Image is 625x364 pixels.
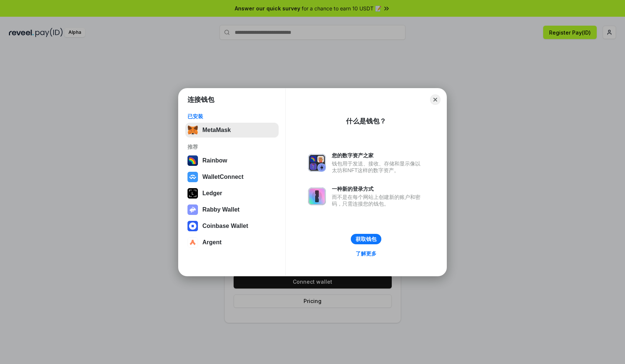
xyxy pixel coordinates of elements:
[187,204,198,215] img: svg+xml,%3Csvg%20xmlns%3D%22http%3A%2F%2Fwww.w3.org%2F2000%2Fsvg%22%20fill%3D%22none%22%20viewBox...
[185,170,279,184] button: WalletConnect
[187,237,198,248] img: svg+xml,%3Csvg%20width%3D%2228%22%20height%3D%2228%22%20viewBox%3D%220%200%2028%2028%22%20fill%3D...
[202,174,244,180] div: WalletConnect
[332,160,424,174] div: 钱包用于发送、接收、存储和显示像以太坊和NFT这样的数字资产。
[356,236,376,242] div: 获取钱包
[346,117,386,126] div: 什么是钱包？
[202,157,227,164] div: Rainbow
[202,206,240,213] div: Rabby Wallet
[332,152,424,159] div: 您的数字资产之家
[187,172,198,182] img: svg+xml,%3Csvg%20width%3D%2228%22%20height%3D%2228%22%20viewBox%3D%220%200%2028%2028%22%20fill%3D...
[187,144,276,150] div: 推荐
[202,127,231,133] div: MetaMask
[185,219,279,233] button: Coinbase Wallet
[187,125,198,135] img: svg+xml,%3Csvg%20fill%3D%22none%22%20height%3D%2233%22%20viewBox%3D%220%200%2035%2033%22%20width%...
[430,94,440,105] button: Close
[356,250,376,257] div: 了解更多
[185,186,279,201] button: Ledger
[187,221,198,231] img: svg+xml,%3Csvg%20width%3D%2228%22%20height%3D%2228%22%20viewBox%3D%220%200%2028%2028%22%20fill%3D...
[185,153,279,168] button: Rainbow
[187,155,198,166] img: svg+xml,%3Csvg%20width%3D%22120%22%20height%3D%22120%22%20viewBox%3D%220%200%20120%20120%22%20fil...
[187,188,198,199] img: svg+xml,%3Csvg%20xmlns%3D%22http%3A%2F%2Fwww.w3.org%2F2000%2Fsvg%22%20width%3D%2228%22%20height%3...
[351,249,381,258] a: 了解更多
[185,235,279,250] button: Argent
[351,234,381,244] button: 获取钱包
[202,223,248,229] div: Coinbase Wallet
[185,202,279,217] button: Rabby Wallet
[202,239,222,246] div: Argent
[202,190,222,197] div: Ledger
[185,123,279,138] button: MetaMask
[308,154,326,172] img: svg+xml,%3Csvg%20xmlns%3D%22http%3A%2F%2Fwww.w3.org%2F2000%2Fsvg%22%20fill%3D%22none%22%20viewBox...
[308,187,326,205] img: svg+xml,%3Csvg%20xmlns%3D%22http%3A%2F%2Fwww.w3.org%2F2000%2Fsvg%22%20fill%3D%22none%22%20viewBox...
[187,113,276,120] div: 已安装
[332,194,424,207] div: 而不是在每个网站上创建新的账户和密码，只需连接您的钱包。
[332,186,424,192] div: 一种新的登录方式
[187,95,214,104] h1: 连接钱包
